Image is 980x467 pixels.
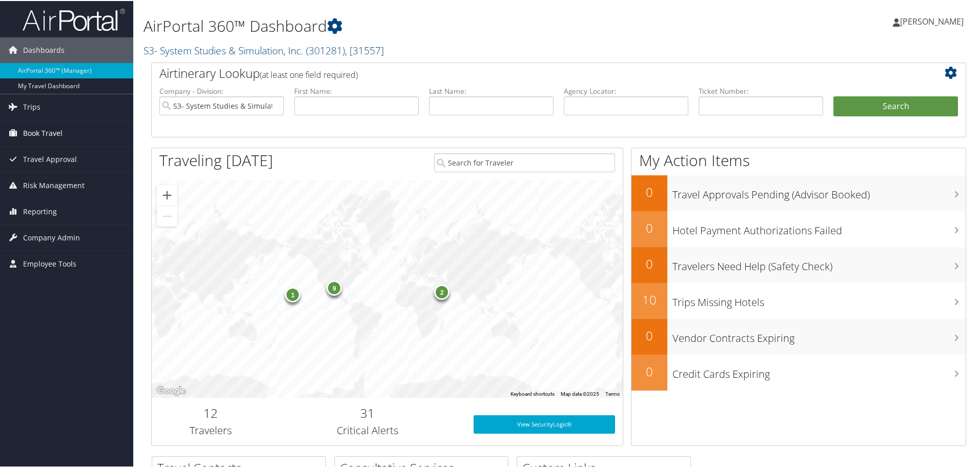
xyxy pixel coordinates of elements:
[672,325,966,344] h3: Vendor Contracts Expiring
[511,390,555,397] button: Keyboard shortcuts
[157,205,177,226] button: Zoom out
[285,286,300,301] div: 1
[429,85,554,95] label: Last Name:
[672,289,966,309] h3: Trips Missing Hotels
[631,218,667,236] h2: 0
[159,85,284,95] label: Company - Division:
[260,68,358,79] span: (at least one field required)
[561,390,599,396] span: Map data ©2025
[631,254,667,272] h2: 0
[159,149,273,170] h1: Traveling [DATE]
[631,149,966,170] h1: My Action Items
[23,224,80,250] span: Company Admin
[144,14,697,36] h1: AirPortal 360™ Dashboard
[23,146,77,171] span: Travel Approval
[672,181,966,201] h3: Travel Approvals Pending (Advisor Booked)
[631,326,667,343] h2: 0
[306,43,345,56] span: ( 301281 )
[900,15,964,26] span: [PERSON_NAME]
[833,95,958,116] button: Search
[23,250,76,276] span: Employee Tools
[474,414,615,433] a: View SecurityLogic®
[277,422,458,437] h3: Critical Alerts
[631,246,966,282] a: 0Travelers Need Help (Safety Check)
[434,152,615,171] input: Search for Traveler
[277,403,458,421] h2: 31
[345,43,384,56] span: , [ 31557 ]
[631,174,966,210] a: 0Travel Approvals Pending (Advisor Booked)
[672,253,966,273] h3: Travelers Need Help (Safety Check)
[159,422,262,437] h3: Travelers
[672,361,966,380] h3: Credit Cards Expiring
[699,85,823,95] label: Ticket Number:
[157,184,177,205] button: Zoom in
[23,7,125,31] img: airportal-logo.png
[672,217,966,237] h3: Hotel Payment Authorizations Failed
[605,390,620,396] a: Terms (opens in new tab)
[154,383,188,397] a: Open this area in Google Maps (opens a new window)
[144,43,384,56] a: S3- System Studies & Simulation, Inc.
[23,93,40,119] span: Trips
[23,172,85,197] span: Risk Management
[294,85,419,95] label: First Name:
[631,354,966,390] a: 0Credit Cards Expiring
[159,403,262,421] h2: 12
[154,383,188,397] img: Google
[23,119,63,145] span: Book Travel
[159,64,890,81] h2: Airtinerary Lookup
[631,290,667,308] h2: 10
[631,282,966,318] a: 10Trips Missing Hotels
[631,318,966,354] a: 0Vendor Contracts Expiring
[434,283,450,298] div: 2
[326,279,342,295] div: 9
[23,198,57,224] span: Reporting
[631,210,966,246] a: 0Hotel Payment Authorizations Failed
[893,5,974,36] a: [PERSON_NAME]
[631,182,667,200] h2: 0
[23,36,65,62] span: Dashboards
[631,362,667,379] h2: 0
[564,85,688,95] label: Agency Locator:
